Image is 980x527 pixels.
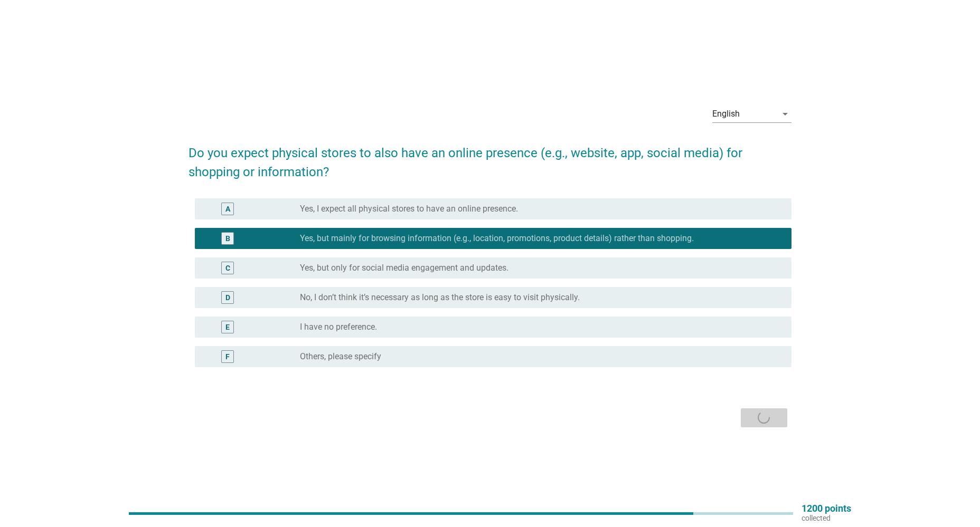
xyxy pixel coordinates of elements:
div: A [225,203,230,214]
div: E [225,321,230,332]
div: D [225,292,230,303]
div: F [225,351,230,362]
p: 1200 points [802,504,851,513]
i: arrow_drop_down [779,108,791,120]
label: Yes, but mainly for browsing information (e.g., location, promotions, product details) rather tha... [300,233,694,244]
label: Others, please specify [300,351,381,362]
div: English [712,109,740,119]
label: Yes, but only for social media engagement and updates. [300,263,508,273]
div: B [225,233,230,244]
div: C [225,262,230,273]
label: No, I don’t think it’s necessary as long as the store is easy to visit physically. [300,292,580,303]
label: Yes, I expect all physical stores to have an online presence. [300,204,518,214]
p: collected [802,513,851,523]
label: I have no preference. [300,322,377,332]
h2: Do you expect physical stores to also have an online presence (e.g., website, app, social media) ... [189,133,791,181]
